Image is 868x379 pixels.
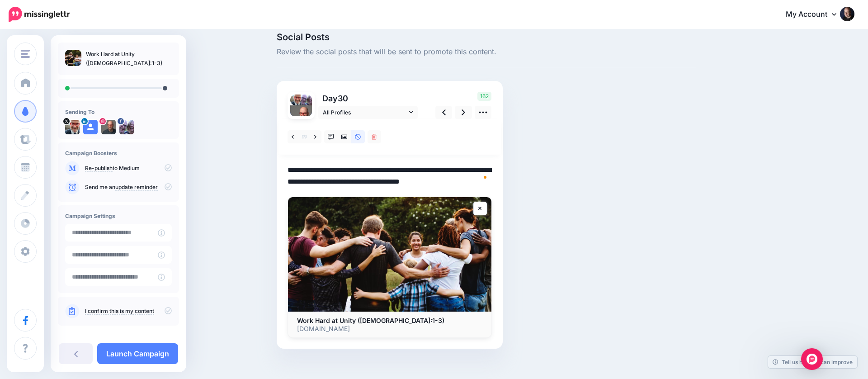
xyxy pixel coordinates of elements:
span: All Profiles [323,108,407,117]
a: update reminder [115,184,158,191]
span: Review the social posts that will be sent to promote this content. [277,46,696,58]
span: Social Posts [277,33,696,42]
a: All Profiles [318,106,418,119]
img: picture-bsa56863.png [301,95,312,105]
img: Missinglettr [9,7,70,22]
h4: Campaign Boosters [65,150,172,156]
img: 148610272_5061836387221777_4529192034399981611_n-bsa99574.jpg [101,120,116,134]
img: menu.png [21,50,30,58]
h4: Campaign Settings [65,213,172,219]
b: Work Hard at Unity ([DEMOGRAPHIC_DATA]:1-3) [297,317,444,324]
a: My Account [777,4,854,26]
p: Send me an [85,183,172,191]
img: 07USE13O-18262.jpg [65,120,80,134]
img: 133540874c3f4bb54add3d28fc186b69_thumb.jpg [65,50,81,66]
p: [DOMAIN_NAME] [297,325,482,333]
a: Re-publish [85,165,113,172]
h4: Sending To [65,109,172,115]
p: to Medium [85,164,172,172]
a: Tell us how we can improve [768,356,857,368]
img: picture-bsa56863.png [119,120,134,134]
a: I confirm this is my content [85,308,154,315]
p: Work Hard at Unity ([DEMOGRAPHIC_DATA]:1-3) [86,50,172,68]
img: user_default_image.png [83,120,98,134]
img: 07USE13O-18262.jpg [290,95,301,105]
img: 148610272_5061836387221777_4529192034399981611_n-bsa99574.jpg [290,105,312,127]
span: 162 [477,92,491,101]
img: Work Hard at Unity (Ephesians 4:1-3) [288,197,491,312]
span: 30 [338,94,348,103]
div: Open Intercom Messenger [801,348,823,370]
p: Day [318,92,419,105]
